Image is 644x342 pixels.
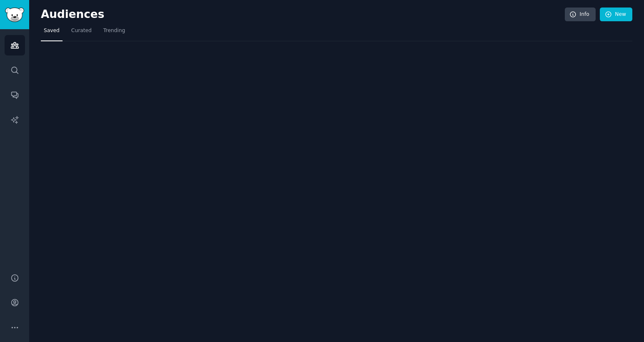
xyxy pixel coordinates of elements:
[41,24,63,41] a: Saved
[68,24,95,41] a: Curated
[5,8,24,22] img: GummySearch logo
[100,24,128,41] a: Trending
[41,8,565,21] h2: Audiences
[565,8,596,22] a: Info
[44,27,60,35] span: Saved
[103,27,125,35] span: Trending
[71,27,92,35] span: Curated
[600,8,632,22] a: New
